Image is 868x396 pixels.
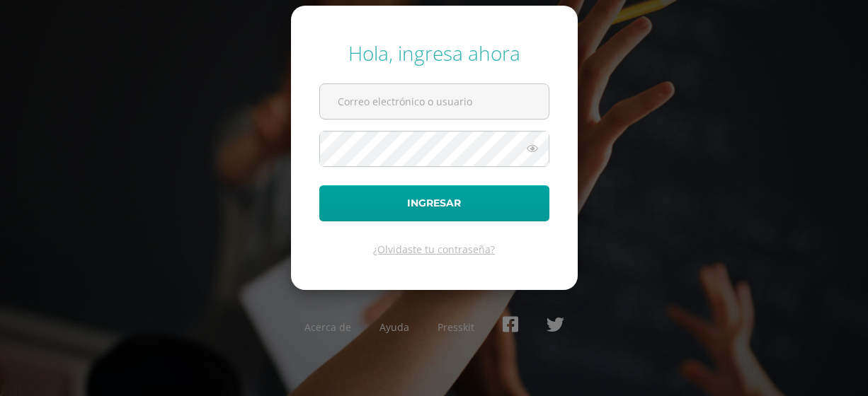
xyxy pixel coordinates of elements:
a: ¿Olvidaste tu contraseña? [373,243,495,256]
a: Acerca de [304,320,351,334]
button: Ingresar [319,185,549,221]
div: Hola, ingresa ahora [319,40,549,66]
input: Correo electrónico o usuario [320,84,549,119]
a: Presskit [438,320,474,334]
a: Ayuda [379,320,409,334]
